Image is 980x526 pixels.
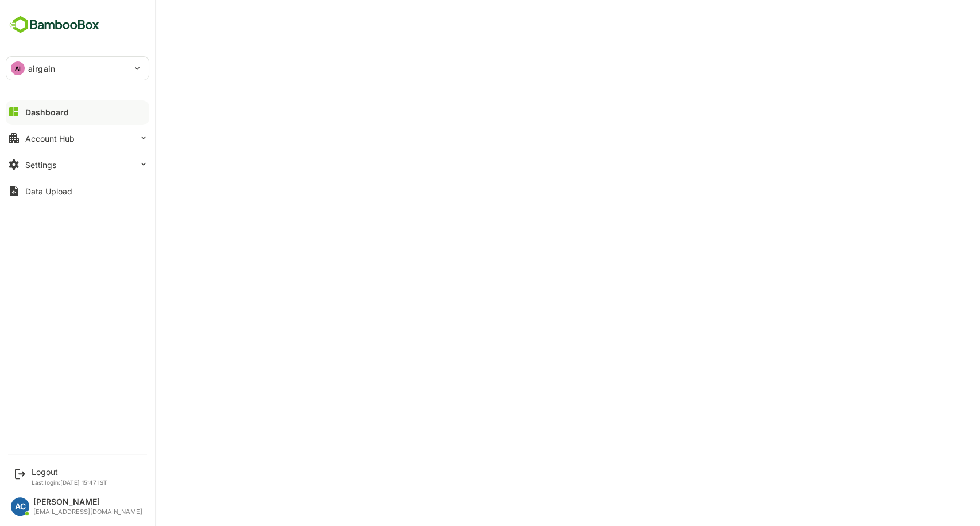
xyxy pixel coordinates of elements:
[32,479,107,486] p: Last login: [DATE] 15:47 IST
[6,153,149,176] button: Settings
[28,63,55,75] p: airgain
[6,127,149,150] button: Account Hub
[11,61,25,75] div: AI
[33,508,142,516] div: [EMAIL_ADDRESS][DOMAIN_NAME]
[25,186,72,196] div: Data Upload
[32,467,107,477] div: Logout
[33,497,142,507] div: [PERSON_NAME]
[6,180,149,202] button: Data Upload
[6,100,149,123] button: Dashboard
[6,14,103,36] img: BambooboxFullLogoMark.5f36c76dfaba33ec1ec1367b70bb1252.svg
[25,107,69,117] div: Dashboard
[25,134,75,143] div: Account Hub
[6,57,149,80] div: AIairgain
[25,160,56,170] div: Settings
[11,497,29,516] div: AC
